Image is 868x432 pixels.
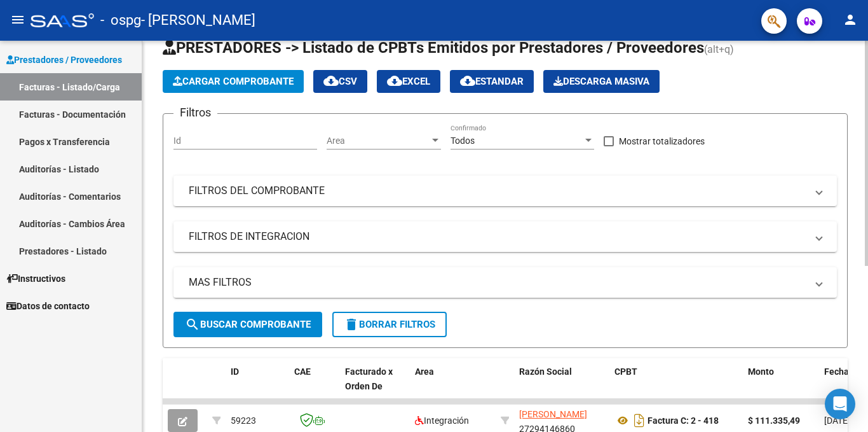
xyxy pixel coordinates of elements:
[415,415,469,426] span: Integración
[410,358,496,414] datatable-header-cell: Area
[704,43,734,55] span: (alt+q)
[313,70,367,93] button: CSV
[163,70,304,93] button: Cargar Comprobante
[332,312,447,337] button: Borrar Filtros
[344,317,359,332] mat-icon: delete
[543,70,660,93] button: Descarga Masiva
[163,39,704,57] span: PRESTADORES -> Listado de CPBTs Emitidos por Prestadores / Proveedores
[631,410,648,431] i: Descargar documento
[323,76,357,87] span: CSV
[344,319,435,330] span: Borrar Filtros
[289,358,340,414] datatable-header-cell: CAE
[843,12,858,27] mat-icon: person
[543,70,660,93] app-download-masive: Descarga masiva de comprobantes (adjuntos)
[226,358,289,414] datatable-header-cell: ID
[173,76,294,87] span: Cargar Comprobante
[743,358,819,414] datatable-header-cell: Monto
[141,6,255,34] span: - [PERSON_NAME]
[377,70,440,93] button: EXCEL
[185,319,311,330] span: Buscar Comprobante
[189,275,806,289] mat-panel-title: MAS FILTROS
[345,366,393,391] span: Facturado x Orden De
[173,104,217,122] h3: Filtros
[340,358,410,414] datatable-header-cell: Facturado x Orden De
[460,73,475,88] mat-icon: cloud_download
[514,358,609,414] datatable-header-cell: Razón Social
[519,409,587,419] span: [PERSON_NAME]
[173,176,837,206] mat-expansion-panel-header: FILTROS DEL COMPROBANTE
[553,76,649,87] span: Descarga Masiva
[173,312,322,337] button: Buscar Comprobante
[231,415,256,426] span: 59223
[387,73,402,88] mat-icon: cloud_download
[619,134,705,149] span: Mostrar totalizadores
[748,366,774,377] span: Monto
[231,366,239,377] span: ID
[6,53,122,67] span: Prestadores / Proveedores
[648,415,719,426] strong: Factura C: 2 - 418
[327,136,430,146] span: Area
[189,184,806,198] mat-panel-title: FILTROS DEL COMPROBANTE
[415,366,434,377] span: Area
[450,70,534,93] button: Estandar
[294,366,311,377] span: CAE
[10,12,25,27] mat-icon: menu
[185,317,200,332] mat-icon: search
[824,415,850,426] span: [DATE]
[825,389,855,419] div: Open Intercom Messenger
[519,366,572,377] span: Razón Social
[6,272,65,286] span: Instructivos
[189,230,806,244] mat-panel-title: FILTROS DE INTEGRACION
[173,267,837,298] mat-expansion-panel-header: MAS FILTROS
[387,76,430,87] span: EXCEL
[323,73,339,88] mat-icon: cloud_download
[609,358,743,414] datatable-header-cell: CPBT
[100,6,141,34] span: - ospg
[6,299,90,313] span: Datos de contacto
[460,76,524,87] span: Estandar
[614,366,637,377] span: CPBT
[173,221,837,252] mat-expansion-panel-header: FILTROS DE INTEGRACION
[451,136,475,146] span: Todos
[748,415,800,426] strong: $ 111.335,49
